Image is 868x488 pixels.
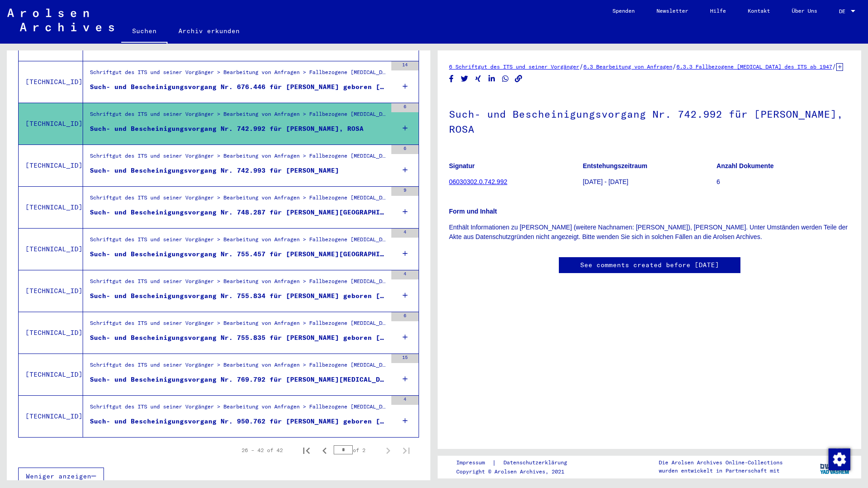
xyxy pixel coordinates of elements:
[716,162,774,169] b: Anzahl Dokumente
[583,63,672,70] a: 6.3 Bearbeitung von Anfragen
[90,361,387,373] div: Schriftgut des ITS und seiner Vorgänger > Bearbeitung von Anfragen > Fallbezogene [MEDICAL_DATA] ...
[90,152,387,164] div: Schriftgut des ITS und seiner Vorgänger > Bearbeitung von Anfragen > Fallbezogene [MEDICAL_DATA] ...
[579,62,583,70] span: /
[90,110,387,123] div: Schriftgut des ITS und seiner Vorgänger > Bearbeitung von Anfragen > Fallbezogene [MEDICAL_DATA] ...
[391,187,419,196] div: 9
[449,162,475,169] b: Signatur
[19,354,83,395] td: [TECHNICAL_ID]
[391,396,419,405] div: 4
[90,375,387,384] div: Such- und Bescheinigungsvorgang Nr. 769.792 für [PERSON_NAME][MEDICAL_DATA] geboren [DEMOGRAPHIC_...
[19,186,83,228] td: [TECHNICAL_ID]
[672,62,676,70] span: /
[496,458,578,468] a: Datenschutzerklärung
[583,162,647,169] b: Entstehungszeitraum
[829,448,850,470] img: Zustimmung ändern
[26,472,91,480] span: Weniger anzeigen
[676,63,832,70] a: 6.3.3 Fallbezogene [MEDICAL_DATA] des ITS ab 1947
[19,228,83,270] td: [TECHNICAL_ID]
[473,73,483,85] button: Share on Xing
[391,103,419,112] div: 6
[391,270,419,279] div: 4
[121,20,168,44] a: Suchen
[7,9,114,31] img: Arolsen_neg.svg
[501,73,510,85] button: Share on WhatsApp
[19,61,83,103] td: [TECHNICAL_ID]
[19,270,83,312] td: [TECHNICAL_ID]
[297,441,316,459] button: First page
[659,458,783,467] p: Die Arolsen Archives Online-Collections
[90,208,387,217] div: Such- und Bescheinigungsvorgang Nr. 748.287 für [PERSON_NAME][GEOGRAPHIC_DATA] geboren [DEMOGRAPH...
[90,403,387,415] div: Schriftgut des ITS und seiner Vorgänger > Bearbeitung von Anfragen > Fallbezogene [MEDICAL_DATA] ...
[449,93,850,148] h1: Such- und Bescheinigungsvorgang Nr. 742.992 für [PERSON_NAME], ROSA
[514,73,523,85] button: Copy link
[456,458,492,468] a: Impressum
[460,73,469,85] button: Share on Twitter
[391,145,419,154] div: 6
[487,73,497,85] button: Share on LinkedIn
[456,468,578,476] p: Copyright © Arolsen Archives, 2021
[449,223,850,242] p: Enthält Informationen zu [PERSON_NAME] (weitere Nachnamen: [PERSON_NAME]), [PERSON_NAME]. Unter U...
[839,8,849,15] span: DE
[818,455,852,478] img: yv_logo.png
[90,235,387,248] div: Schriftgut des ITS und seiner Vorgänger > Bearbeitung von Anfragen > Fallbezogene [MEDICAL_DATA] ...
[391,229,419,238] div: 4
[90,82,387,92] div: Such- und Bescheinigungsvorgang Nr. 676.446 für [PERSON_NAME] geboren [DEMOGRAPHIC_DATA]
[90,68,387,81] div: Schriftgut des ITS und seiner Vorgänger > Bearbeitung von Anfragen > Fallbezogene [MEDICAL_DATA] ...
[391,354,419,363] div: 15
[19,395,83,437] td: [TECHNICAL_ID]
[716,177,850,187] p: 6
[391,312,419,321] div: 6
[90,124,364,134] div: Such- und Bescheinigungsvorgang Nr. 742.992 für [PERSON_NAME], ROSA
[580,260,719,270] a: See comments created before [DATE]
[19,144,83,186] td: [TECHNICAL_ID]
[449,208,497,215] b: Form und Inhalt
[90,333,387,343] div: Such- und Bescheinigungsvorgang Nr. 755.835 für [PERSON_NAME] geboren [DEMOGRAPHIC_DATA]
[18,468,104,485] button: Weniger anzeigen
[379,441,397,459] button: Next page
[90,249,387,259] div: Such- und Bescheinigungsvorgang Nr. 755.457 für [PERSON_NAME][GEOGRAPHIC_DATA] geboren [DEMOGRAPH...
[391,61,419,70] div: 14
[449,63,579,70] a: 6 Schriftgut des ITS und seiner Vorgänger
[90,417,387,426] div: Such- und Bescheinigungsvorgang Nr. 950.762 für [PERSON_NAME] geboren [DEMOGRAPHIC_DATA]
[242,446,283,454] div: 26 – 42 of 42
[316,441,334,459] button: Previous page
[19,312,83,354] td: [TECHNICAL_ID]
[828,448,850,470] div: Zustimmung ändern
[447,73,456,85] button: Share on Facebook
[19,103,83,144] td: [TECHNICAL_ID]
[90,194,387,206] div: Schriftgut des ITS und seiner Vorgänger > Bearbeitung von Anfragen > Fallbezogene [MEDICAL_DATA] ...
[832,62,836,70] span: /
[397,441,415,459] button: Last page
[449,178,507,185] a: 06030302.0.742.992
[168,20,251,42] a: Archiv erkunden
[90,166,339,175] div: Such- und Bescheinigungsvorgang Nr. 742.993 für [PERSON_NAME]
[90,319,387,332] div: Schriftgut des ITS und seiner Vorgänger > Bearbeitung von Anfragen > Fallbezogene [MEDICAL_DATA] ...
[583,177,716,187] p: [DATE] - [DATE]
[456,458,578,468] div: |
[659,467,783,475] p: wurden entwickelt in Partnerschaft mit
[334,446,379,454] div: of 2
[90,277,387,290] div: Schriftgut des ITS und seiner Vorgänger > Bearbeitung von Anfragen > Fallbezogene [MEDICAL_DATA] ...
[90,291,387,301] div: Such- und Bescheinigungsvorgang Nr. 755.834 für [PERSON_NAME] geboren [DEMOGRAPHIC_DATA]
